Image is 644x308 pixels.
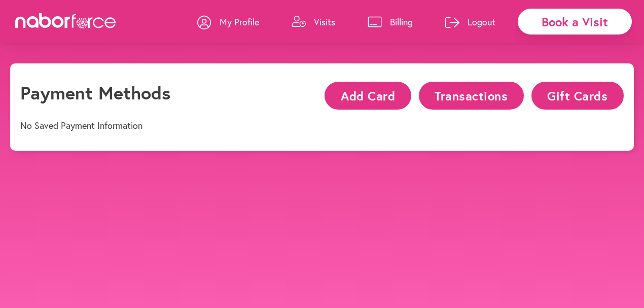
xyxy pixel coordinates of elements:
p: Visits [314,16,335,28]
button: Add Card [325,82,411,110]
p: Logout [468,16,495,28]
a: Billing [368,7,413,37]
div: Book a Visit [518,9,632,35]
a: Logout [445,7,495,37]
p: My Profile [220,16,259,28]
h1: Payment Methods [20,82,170,104]
a: Visits [292,7,335,37]
p: No Saved Payment Information [20,120,142,131]
a: Gift Cards [524,90,624,99]
a: My Profile [197,7,259,37]
a: Transactions [411,90,524,99]
p: Billing [390,16,413,28]
button: Gift Cards [531,82,624,110]
button: Transactions [419,82,524,110]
